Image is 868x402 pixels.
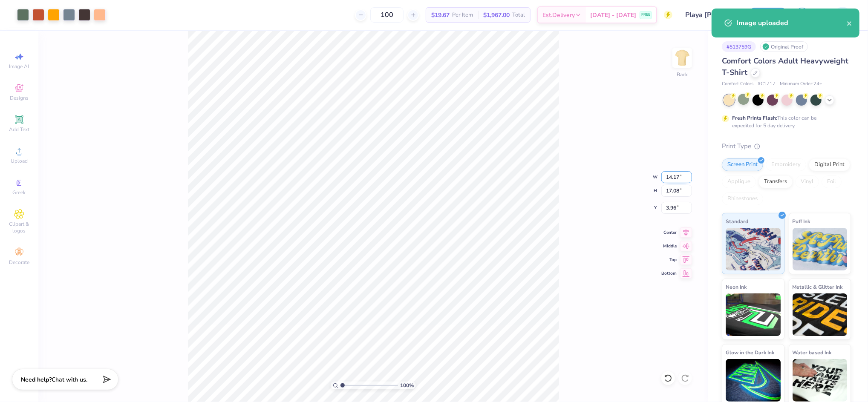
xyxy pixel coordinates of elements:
span: Standard [726,217,748,226]
span: Decorate [9,259,29,266]
span: Total [512,11,525,20]
img: Water based Ink [793,359,848,402]
div: This color can be expedited for 5 day delivery. [732,114,837,129]
span: Center [661,230,677,235]
span: Metallic & Glitter Ink [793,282,843,291]
span: Per Item [452,11,473,20]
img: Metallic & Glitter Ink [793,293,848,336]
span: $1,967.00 [483,11,510,20]
span: Top [661,257,677,263]
span: Water based Ink [793,348,832,357]
div: Vinyl [795,175,819,188]
div: Rhinestones [722,192,763,205]
div: Image uploaded [736,18,847,28]
span: Add Text [9,126,29,133]
img: Back [674,49,691,66]
span: Middle [661,243,677,249]
div: Applique [722,175,756,188]
button: close [847,18,853,28]
span: $19.67 [431,11,450,20]
span: Image AI [9,63,29,70]
div: Screen Print [722,158,763,171]
span: Designs [10,95,29,101]
div: # 513759G [722,41,756,52]
span: Est. Delivery [542,11,575,20]
span: Comfort Colors Adult Heavyweight T-Shirt [722,56,848,78]
img: Puff Ink [793,228,848,270]
strong: Need help? [21,376,52,384]
div: Embroidery [766,158,806,171]
span: Greek [13,189,26,196]
span: Neon Ink [726,282,747,291]
span: 100 % [400,382,414,389]
span: Chat with us. [52,376,87,384]
img: Neon Ink [726,293,781,336]
span: Comfort Colors [722,80,753,88]
span: Minimum Order: 24 + [780,80,822,88]
strong: Fresh Prints Flash: [732,115,777,121]
input: Untitled Design [679,6,741,23]
span: FREE [641,12,650,18]
span: Glow in the Dark Ink [726,348,774,357]
img: Glow in the Dark Ink [726,359,781,402]
div: Foil [822,175,842,188]
span: Upload [11,158,28,164]
div: Print Type [722,141,851,151]
div: Transfers [758,175,793,188]
span: Puff Ink [793,217,810,226]
div: Original Proof [760,41,808,52]
input: – – [370,7,404,23]
div: Digital Print [809,158,850,171]
span: Bottom [661,270,677,276]
span: [DATE] - [DATE] [590,11,636,20]
div: Back [677,71,688,78]
span: # C1717 [758,80,776,88]
img: Standard [726,228,781,270]
span: Clipart & logos [4,221,34,234]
